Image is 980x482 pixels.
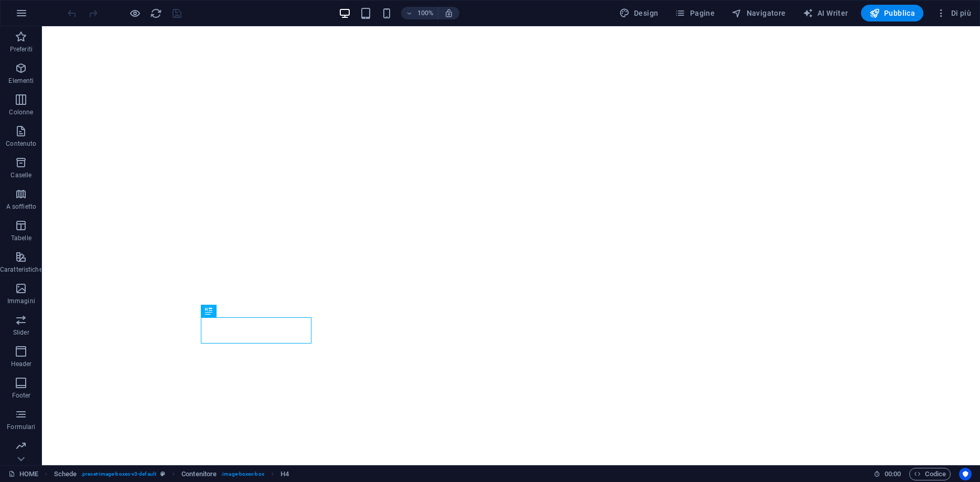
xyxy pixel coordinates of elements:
[10,45,33,53] p: Preferiti
[128,7,141,19] button: Clicca qui per lasciare la modalità di anteprima e continuare la modifica
[874,468,901,480] h6: Tempo sessione
[803,8,848,18] span: AI Writer
[150,7,162,19] i: Ricarica la pagina
[8,468,38,480] a: Fai clic per annullare la selezione. Doppio clic per aprire le pagine
[9,108,33,116] p: Colonne
[13,328,29,337] p: Slider
[8,77,34,85] p: Elementi
[54,468,289,480] nav: breadcrumb
[675,8,715,18] span: Pagine
[149,7,162,19] button: reload
[932,5,975,22] button: Di più
[281,468,289,480] span: Fai clic per selezionare. Doppio clic per modificare
[7,297,35,305] p: Immagini
[7,423,35,431] p: Formulari
[909,468,951,480] button: Codice
[11,234,31,242] p: Tabelle
[12,391,31,400] p: Footer
[731,8,785,18] span: Navigatore
[181,468,217,480] span: Fai clic per selezionare. Doppio clic per modificare
[885,468,901,480] span: 00 00
[160,471,165,477] i: Questo elemento è un preset personalizzabile
[54,468,77,480] span: Fai clic per selezionare. Doppio clic per modificare
[799,5,853,22] button: AI Writer
[6,140,36,148] p: Contenuto
[615,5,663,22] div: Design (Ctrl+Alt+Y)
[936,8,971,18] span: Di più
[869,8,916,18] span: Pubblica
[671,5,719,22] button: Pagine
[619,8,659,18] span: Design
[615,5,663,22] button: Design
[861,5,924,22] button: Pubblica
[221,468,264,480] span: . image-boxes-box
[11,360,32,368] p: Header
[892,470,893,478] span: :
[914,468,946,480] span: Codice
[401,7,438,19] button: 100%
[10,171,31,179] p: Caselle
[6,202,36,211] p: A soffietto
[727,5,790,22] button: Navigatore
[417,7,434,19] h6: 100%
[444,8,454,18] i: Quando ridimensioni, regola automaticamente il livello di zoom in modo che corrisponda al disposi...
[81,468,156,480] span: . preset-image-boxes-v3-default
[959,468,972,480] button: Usercentrics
